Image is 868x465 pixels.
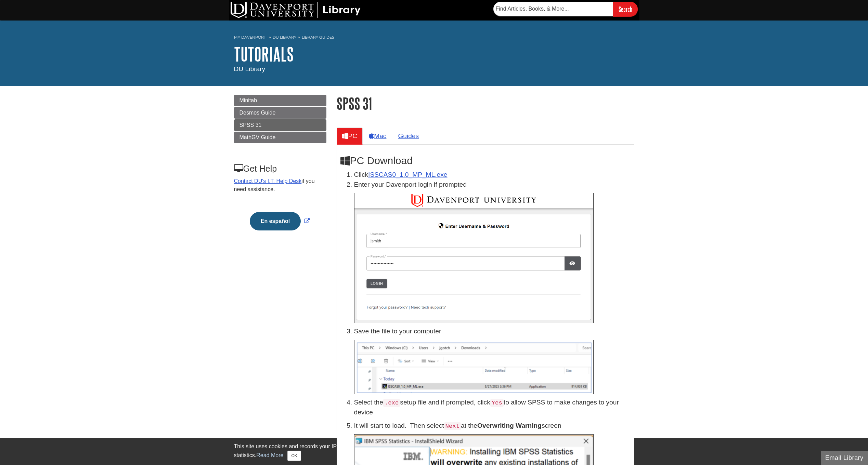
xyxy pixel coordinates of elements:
div: This site uses cookies and records your IP address for usage statistics. Additionally, we use Goo... [234,442,634,461]
span: SPSS 31 [239,122,262,128]
img: DU Library [231,2,361,18]
input: Search [613,2,638,16]
button: Close [287,451,301,461]
a: MathGV Guide [234,132,326,143]
span: Desmos Guide [239,110,276,116]
a: Minitab [234,95,326,106]
a: Link opens in new window [248,218,311,224]
a: Library Guides [302,35,334,40]
a: Contact DU's I.T. Help Desk [234,178,302,184]
h3: Get Help [234,164,326,174]
button: En español [250,212,301,230]
nav: breadcrumb [234,33,634,44]
a: My Davenport [234,35,266,40]
h1: SPSS 31 [337,95,634,112]
a: Tutorials [234,43,294,65]
code: Yes [490,399,504,407]
div: Guide Page Menu [234,95,326,242]
span: MathGV Guide [239,134,276,140]
input: Find Articles, Books, & More... [493,2,613,16]
a: Guides [392,128,424,144]
a: PC [337,128,363,144]
p: Select the setup file and if prompted, click to allow SPSS to make changes to your device [354,398,631,417]
button: Email Library [821,451,868,465]
form: Searches DU Library's articles, books, and more [493,2,638,16]
li: Click [354,170,631,180]
code: Next [444,422,461,430]
b: Overwriting Warning [477,422,542,429]
p: if you need assistance. [234,177,326,194]
a: Desmos Guide [234,107,326,119]
span: DU Library [234,65,265,72]
code: .exe [383,399,400,407]
a: Mac [363,128,392,144]
h2: PC Download [340,155,631,167]
p: It will start to load. Then select at the screen [354,421,631,431]
a: DU Library [273,35,296,40]
p: Enter your Davenport login if prompted [354,180,631,190]
a: SPSS 31 [234,119,326,131]
img: 'ISSCASO1.0_MP_ML.exe' is being saved to a folder in the download folder. [354,340,594,394]
a: Read More [256,452,283,458]
span: Minitab [239,97,257,103]
a: Download opens in new window [368,171,447,178]
p: Save the file to your computer [354,327,631,336]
